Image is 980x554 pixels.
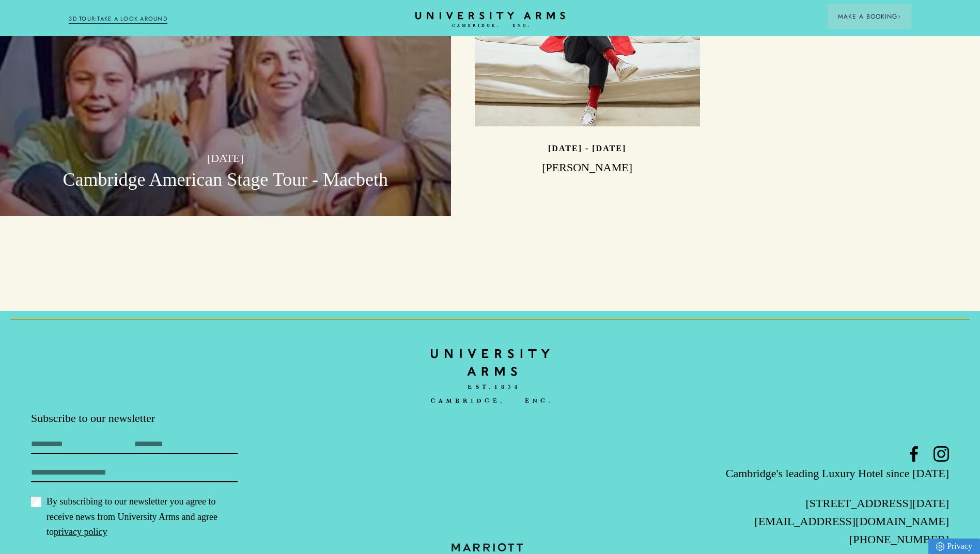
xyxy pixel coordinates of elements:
[755,515,949,528] a: [EMAIL_ADDRESS][DOMAIN_NAME]
[31,494,238,539] label: By subscribing to our newsletter you agree to receive news from University Arms and agree to
[475,160,700,175] h3: [PERSON_NAME]
[838,12,901,21] span: Make a Booking
[849,533,949,546] a: [PHONE_NUMBER]
[928,539,980,554] a: Privacy
[548,144,626,153] p: [DATE] - [DATE]
[31,411,337,426] p: Subscribe to our newsletter
[54,527,107,537] a: privacy policy
[431,342,550,411] a: Home
[936,542,944,551] img: Privacy
[643,494,949,512] p: [STREET_ADDRESS][DATE]
[906,446,922,462] a: Facebook
[828,4,911,29] button: Make a BookingArrow icon
[934,446,949,462] a: Instagram
[69,14,167,24] a: 3D TOUR:TAKE A LOOK AROUND
[24,168,427,192] h3: Cambridge American Stage Tour - Macbeth
[415,12,565,28] a: Home
[643,464,949,482] p: Cambridge's leading Luxury Hotel since [DATE]
[431,342,550,411] img: bc90c398f2f6aa16c3ede0e16ee64a97.svg
[24,149,427,167] p: [DATE]
[897,15,901,19] img: Arrow icon
[31,497,41,507] input: By subscribing to our newsletter you agree to receive news from University Arms and agree topriva...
